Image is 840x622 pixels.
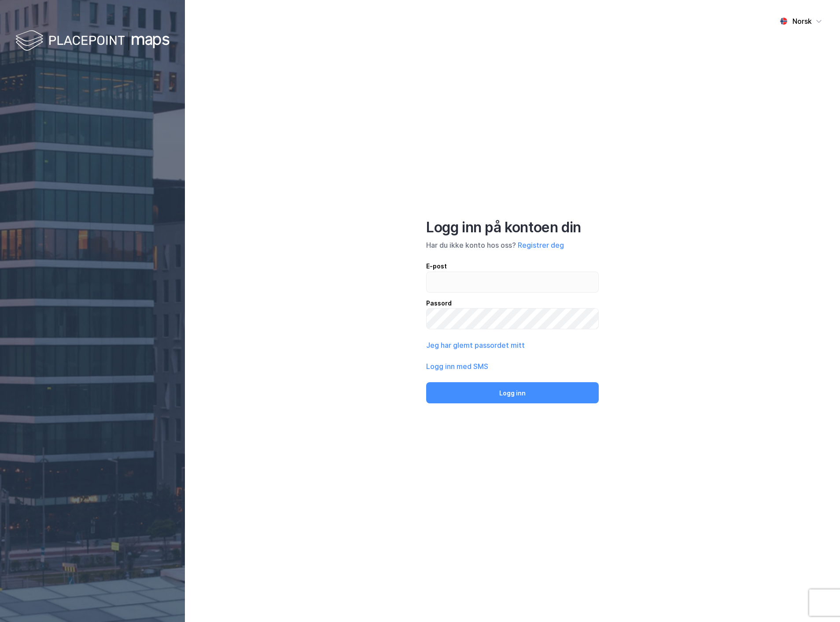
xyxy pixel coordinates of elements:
div: E-post [426,261,599,272]
div: Logg inn på kontoen din [426,219,599,236]
div: Norsk [792,16,812,26]
button: Registrer deg [518,240,564,250]
div: Passord [426,298,599,309]
button: Logg inn med SMS [426,361,488,372]
button: Jeg har glemt passordet mitt [426,340,525,350]
img: logo-white.f07954bde2210d2a523dddb988cd2aa7.svg [15,28,169,54]
div: Har du ikke konto hos oss? [426,240,599,250]
button: Logg inn [426,382,599,403]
